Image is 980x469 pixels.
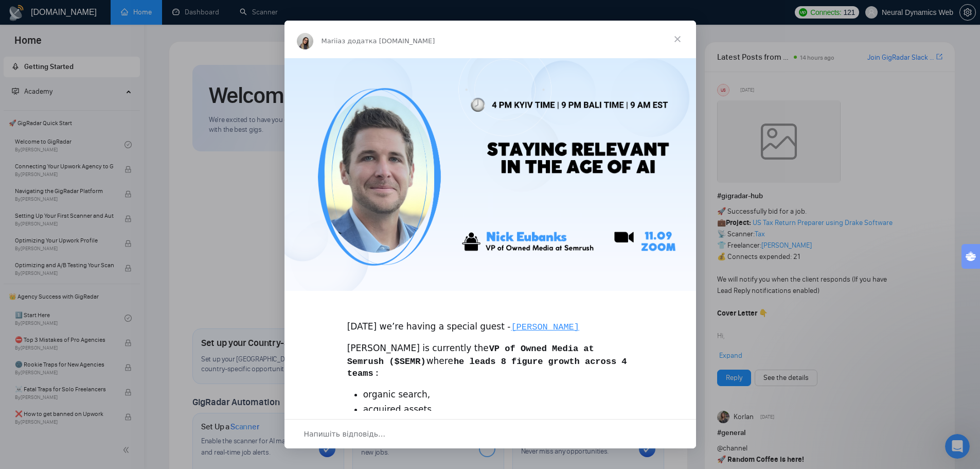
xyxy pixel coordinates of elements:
li: acquired assets, [363,404,633,416]
span: Напишіть відповідь… [304,427,386,441]
code: he leads 8 figure growth across 4 teams [347,356,627,379]
code: : [374,368,380,379]
code: [PERSON_NAME] [510,322,580,333]
span: з додатка [DOMAIN_NAME] [342,37,435,45]
span: Закрити [659,21,696,58]
div: [DATE] we’re having a special guest - [347,308,633,334]
li: organic search, [363,389,633,401]
div: Відкрити бесіду й відповісти [284,419,696,448]
img: Profile image for Mariia [297,33,313,49]
a: [PERSON_NAME] [510,321,580,332]
code: VP of Owned Media at Semrush ($SEMR) [347,343,594,367]
span: Mariia [322,37,342,45]
div: [PERSON_NAME] is currently the where [347,342,633,380]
